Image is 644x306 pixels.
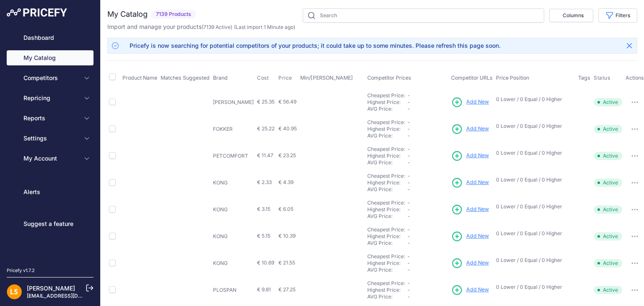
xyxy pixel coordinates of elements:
span: - [408,233,410,239]
span: € 4.39 [278,179,293,185]
span: Tags [578,75,590,81]
p: KONG [213,260,254,267]
span: Active [594,152,622,160]
div: AVG Price: [367,240,408,246]
a: Add New [451,284,489,296]
span: € 40.95 [278,125,297,132]
span: € 23.25 [278,152,296,158]
span: - [408,119,410,125]
span: - [408,92,410,99]
a: My Catalog [7,50,93,65]
input: Search [303,8,544,23]
span: Add New [466,179,489,187]
span: 7139 Products [151,10,196,19]
a: Add New [451,150,489,162]
a: Cheapest Price: [367,119,405,125]
span: - [408,153,410,159]
span: - [408,253,410,259]
div: Highest Price: [367,206,408,213]
span: Active [594,259,622,267]
a: Cheapest Price: [367,200,405,206]
span: Brand [213,75,228,81]
button: Competitors [7,70,93,86]
div: Highest Price: [367,260,408,267]
span: € 11.47 [257,152,273,158]
span: Status [594,75,610,81]
span: - [408,132,410,139]
span: Add New [466,286,489,294]
p: 0 Lower / 0 Equal / 0 Higher [496,230,570,237]
span: - [408,226,410,233]
span: - [408,267,410,273]
span: Active [594,286,622,294]
span: € 10.39 [278,233,296,239]
a: Dashboard [7,30,93,45]
span: Actions [626,75,644,81]
p: KONG [213,179,254,186]
div: AVG Price: [367,293,408,300]
span: € 5.15 [257,233,270,239]
span: Price Position [496,75,529,81]
span: - [408,206,410,213]
span: € 25.22 [257,125,275,132]
span: - [408,287,410,293]
span: Competitor URLs [451,75,493,81]
button: Reports [7,111,93,126]
span: Active [594,98,622,106]
span: - [408,200,410,206]
span: € 6.05 [278,206,293,212]
span: Add New [466,152,489,160]
p: 0 Lower / 0 Equal / 0 Higher [496,176,570,183]
p: 0 Lower / 0 Equal / 0 Higher [496,123,570,130]
a: Cheapest Price: [367,280,405,286]
a: Add New [451,204,489,215]
div: AVG Price: [367,213,408,220]
button: Price [278,75,294,81]
div: Highest Price: [367,99,408,106]
span: My Account [23,154,78,163]
span: € 10.69 [257,259,274,266]
span: - [408,179,410,186]
button: My Account [7,151,93,166]
span: Add New [466,259,489,267]
a: Cheapest Price: [367,173,405,179]
button: Status [594,75,612,81]
span: Min/[PERSON_NAME] [300,75,353,81]
span: € 3.15 [257,206,270,212]
span: - [408,126,410,132]
span: ( ) [202,24,232,30]
a: 7139 Active [203,24,231,30]
span: Price [278,75,292,81]
a: Cheapest Price: [367,253,405,259]
span: - [408,106,410,112]
div: Highest Price: [367,233,408,240]
button: Filters [598,8,637,23]
a: Add New [451,231,489,242]
p: 0 Lower / 0 Equal / 0 Higher [496,96,570,103]
span: Active [594,179,622,187]
a: Suggest a feature [7,216,93,231]
span: Add New [466,232,489,240]
div: AVG Price: [367,132,408,139]
span: € 2.33 [257,179,272,185]
div: Highest Price: [367,179,408,186]
span: Cost [257,75,269,81]
span: Competitor Prices [367,75,411,81]
span: - [408,280,410,286]
span: € 25.35 [257,99,275,105]
button: Columns [549,9,593,22]
a: Add New [451,123,489,135]
span: - [408,173,410,179]
span: - [408,159,410,166]
span: - [408,293,410,300]
span: - [408,186,410,192]
span: - [408,99,410,105]
span: Add New [466,98,489,106]
div: AVG Price: [367,267,408,273]
span: Product Name [122,75,157,81]
span: Reports [23,114,78,122]
span: Settings [23,134,78,143]
span: - [408,213,410,219]
img: Pricefy Logo [7,8,67,17]
span: Competitors [23,74,78,82]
